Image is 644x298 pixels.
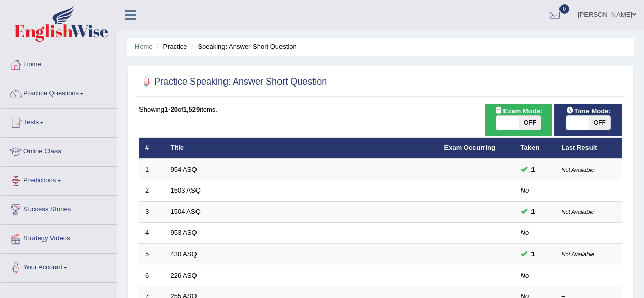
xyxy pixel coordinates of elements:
span: You can still take this question [527,164,539,175]
span: OFF [519,116,541,130]
div: – [562,271,617,281]
a: 226 ASQ [171,272,197,279]
a: Your Account [1,254,117,279]
a: Strategy Videos [1,225,117,250]
a: Online Class [1,138,117,163]
th: Last Result [556,138,622,159]
a: Predictions [1,167,117,192]
td: 3 [139,201,165,223]
td: 5 [139,244,165,265]
td: 2 [139,180,165,202]
em: No [521,186,529,194]
div: – [562,186,617,196]
td: 4 [139,223,165,244]
a: 430 ASQ [171,250,197,258]
span: You can still take this question [527,249,539,259]
em: No [521,272,529,279]
small: Not Available [562,251,594,257]
span: You can still take this question [527,206,539,217]
em: No [521,229,529,236]
h2: Practice Speaking: Answer Short Question [139,74,327,90]
li: Practice [154,42,187,51]
a: Exam Occurring [444,144,495,151]
div: Show exams occurring in exams [485,104,552,136]
span: OFF [589,116,611,130]
small: Not Available [562,209,594,215]
a: Tests [1,109,117,134]
a: 953 ASQ [171,229,197,236]
th: # [139,138,165,159]
b: 1,529 [183,105,200,113]
div: Showing of items. [139,104,622,114]
b: 1-20 [164,105,178,113]
td: 6 [139,265,165,286]
a: Home [135,43,153,50]
td: 1 [139,159,165,180]
a: 954 ASQ [171,166,197,173]
span: 0 [559,4,570,14]
a: Success Stories [1,196,117,221]
span: Exam Mode: [491,105,546,116]
div: – [562,228,617,238]
span: Time Mode: [562,105,615,116]
small: Not Available [562,167,594,173]
a: 1503 ASQ [171,186,201,194]
a: Home [1,50,117,76]
th: Title [165,138,439,159]
a: Practice Questions [1,79,117,105]
a: 1504 ASQ [171,208,201,215]
th: Taken [515,138,556,159]
li: Speaking: Answer Short Question [189,42,297,51]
